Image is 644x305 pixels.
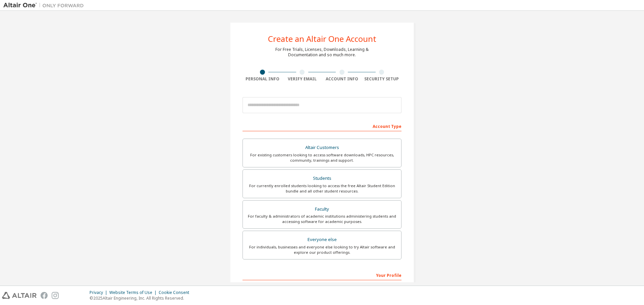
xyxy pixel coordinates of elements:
div: Create an Altair One Account [268,35,376,43]
div: For Free Trials, Licenses, Downloads, Learning & Documentation and so much more. [275,47,369,58]
div: For existing customers looking to access software downloads, HPC resources, community, trainings ... [247,152,397,163]
div: Cookie Consent [159,290,193,295]
img: instagram.svg [52,292,59,299]
div: Privacy [90,290,109,295]
div: Everyone else [247,235,397,244]
div: Website Terms of Use [109,290,159,295]
div: For currently enrolled students looking to access the free Altair Student Edition bundle and all ... [247,183,397,194]
p: © 2025 Altair Engineering, Inc. All Rights Reserved. [90,295,193,301]
div: Students [247,174,397,183]
div: For faculty & administrators of academic institutions administering students and accessing softwa... [247,214,397,224]
div: Account Type [243,121,401,131]
div: Account Info [322,76,362,82]
img: altair_logo.svg [2,292,37,299]
img: facebook.svg [41,292,48,299]
div: Altair Customers [247,143,397,152]
div: Security Setup [362,76,402,82]
img: Altair One [3,2,87,9]
div: Your Profile [243,270,401,280]
div: Faculty [247,205,397,214]
div: Verify Email [282,76,322,82]
div: For individuals, businesses and everyone else looking to try Altair software and explore our prod... [247,244,397,255]
div: Personal Info [243,76,282,82]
